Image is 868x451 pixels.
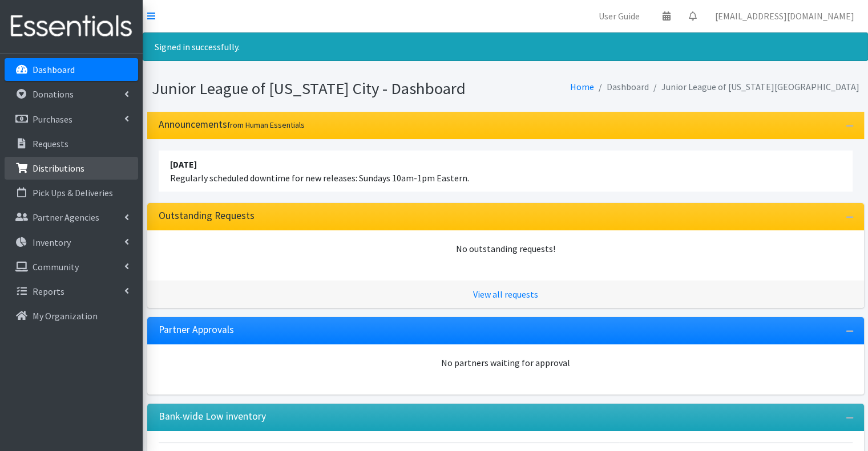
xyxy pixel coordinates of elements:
[5,58,138,81] a: Dashboard
[473,289,538,300] a: View all requests
[5,157,138,180] a: Distributions
[5,108,138,131] a: Purchases
[33,162,84,174] p: Distributions
[5,255,138,278] a: Community
[33,237,71,248] p: Inventory
[159,411,266,422] h3: Bank-wide Low inventory
[33,310,98,322] p: My Organization
[5,181,138,204] a: Pick Ups & Deliveries
[33,187,113,198] p: Pick Ups & Deliveries
[33,64,75,75] p: Dashboard
[5,304,138,327] a: My Organization
[33,286,64,297] p: Reports
[5,206,138,229] a: Partner Agencies
[33,88,74,100] p: Donations
[227,120,305,130] small: from Human Essentials
[170,159,197,170] strong: [DATE]
[33,113,72,125] p: Purchases
[159,242,853,255] div: No outstanding requests!
[159,210,255,222] h3: Outstanding Requests
[5,132,138,155] a: Requests
[159,119,305,131] h3: Announcements
[590,5,649,27] a: User Guide
[706,5,863,27] a: [EMAIL_ADDRESS][DOMAIN_NAME]
[159,151,853,192] li: Regularly scheduled downtime for new releases: Sundays 10am-1pm Eastern.
[159,356,853,369] div: No partners waiting for approval
[33,138,68,149] p: Requests
[570,81,594,92] a: Home
[33,212,99,223] p: Partner Agencies
[594,79,649,95] li: Dashboard
[5,280,138,303] a: Reports
[649,79,859,95] li: Junior League of [US_STATE][GEOGRAPHIC_DATA]
[5,83,138,105] a: Donations
[5,7,138,46] img: HumanEssentials
[159,324,234,336] h3: Partner Approvals
[33,261,79,273] p: Community
[143,32,868,61] div: Signed in successfully.
[152,79,502,99] h1: Junior League of [US_STATE] City - Dashboard
[5,231,138,254] a: Inventory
